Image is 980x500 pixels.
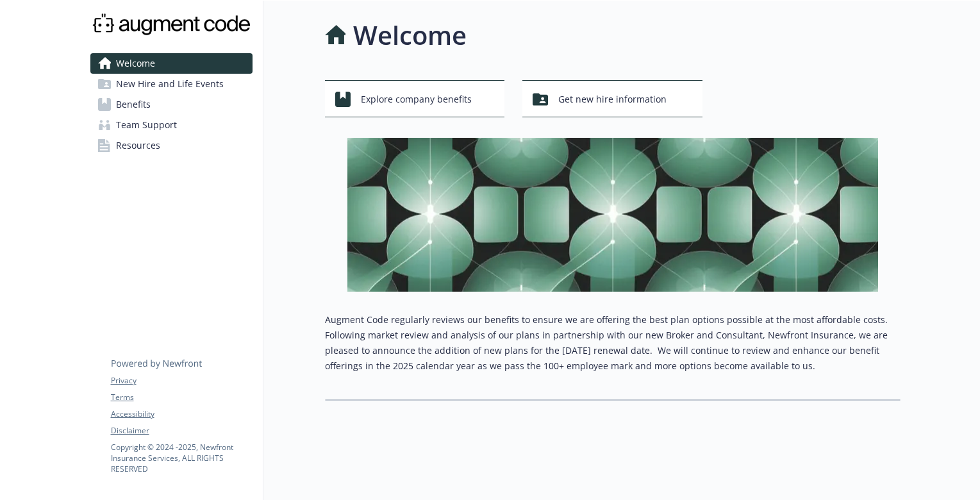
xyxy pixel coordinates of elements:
span: Resources [116,135,160,156]
a: Accessibility [111,408,252,420]
span: Benefits [116,94,151,115]
span: Get new hire information [558,87,667,112]
a: Terms [111,392,252,403]
a: Disclaimer [111,425,252,437]
span: New Hire and Life Events [116,74,224,94]
img: overview page banner [347,138,878,292]
button: Explore company benefits [325,80,505,117]
a: Benefits [90,94,253,115]
span: Explore company benefits [361,87,472,112]
p: Copyright © 2024 - 2025 , Newfront Insurance Services, ALL RIGHTS RESERVED [111,442,252,474]
button: Get new hire information [522,80,702,117]
h1: Welcome [353,16,467,54]
a: Resources [90,135,253,156]
span: Welcome [116,53,155,74]
a: Welcome [90,53,253,74]
a: Team Support [90,115,253,135]
p: Augment Code regularly reviews our benefits to ensure we are offering the best plan options possi... [325,312,901,374]
a: New Hire and Life Events [90,74,253,94]
a: Privacy [111,375,252,387]
span: Team Support [116,115,177,135]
